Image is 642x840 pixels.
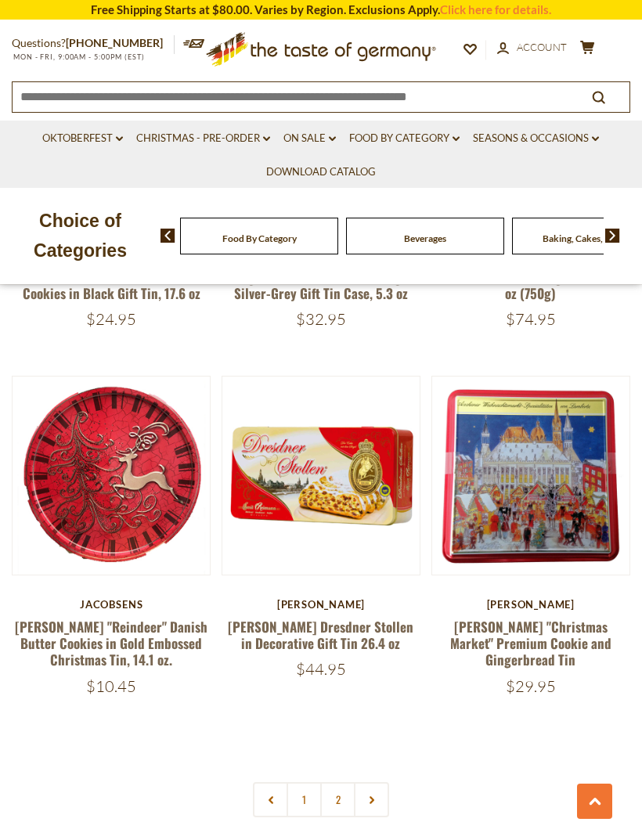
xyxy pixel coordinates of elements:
[431,598,630,611] div: [PERSON_NAME]
[228,617,413,653] a: [PERSON_NAME] Dresdner Stollen in Decorative Gift Tin 26.4 oz
[497,39,567,56] a: Account
[543,233,640,244] a: Baking, Cakes, Desserts
[506,676,556,696] span: $29.95
[222,598,420,611] div: [PERSON_NAME]
[160,229,175,243] img: previous arrow
[432,377,629,574] img: Lambertz "Christmas Market" Premium Cookie and Gingerbread Tin
[222,377,420,574] img: Emil Reimann Dresdner Stollen in Decorative Gift Tin 26.4 oz
[86,676,136,696] span: $10.45
[450,617,611,670] a: [PERSON_NAME] "Christmas Market" Premium Cookie and Gingerbread Tin
[320,782,355,817] a: 2
[506,309,556,329] span: $74.95
[222,233,297,244] a: Food By Category
[13,377,210,574] img: Jacobsens "Reindeer" Danish Butter Cookies in Gold Embossed Christmas Tin, 14.1 oz.
[517,41,567,53] span: Account
[12,598,211,611] div: Jacobsens
[473,130,599,147] a: Seasons & Occasions
[283,130,336,147] a: On Sale
[136,130,270,147] a: Christmas - PRE-ORDER
[12,52,145,61] span: MON - FRI, 9:00AM - 5:00PM (EST)
[605,229,620,243] img: next arrow
[296,659,346,679] span: $44.95
[266,164,376,181] a: Download Catalog
[440,2,551,16] a: Click here for details.
[66,36,163,49] a: [PHONE_NUMBER]
[15,617,207,670] a: [PERSON_NAME] "Reindeer" Danish Butter Cookies in Gold Embossed Christmas Tin, 14.1 oz.
[42,130,123,147] a: Oktoberfest
[86,309,136,329] span: $24.95
[287,782,322,817] a: 1
[349,130,460,147] a: Food By Category
[296,309,346,329] span: $32.95
[404,233,446,244] a: Beverages
[12,34,175,53] p: Questions?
